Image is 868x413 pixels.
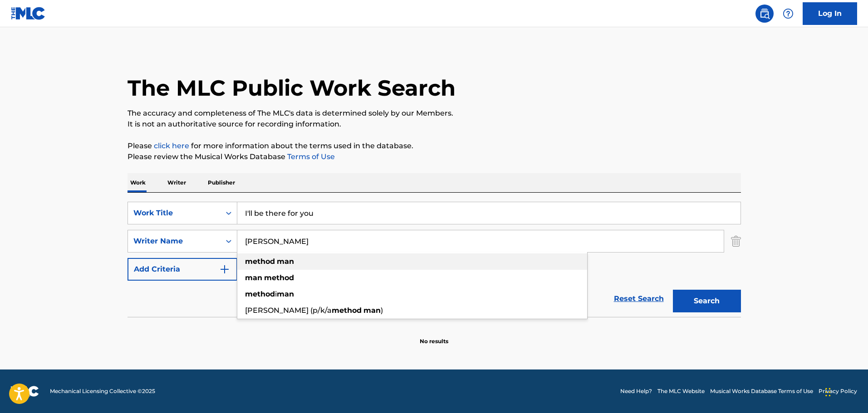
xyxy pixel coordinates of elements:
[673,290,741,312] button: Search
[609,289,668,309] a: Reset Search
[128,151,741,162] p: Please review the Musical Works Database
[275,290,277,298] span: i
[759,8,770,19] img: search
[245,273,262,282] strong: man
[11,7,46,20] img: MLC Logo
[128,119,741,130] p: It is not an authoritative source for recording information.
[277,290,294,298] strong: man
[133,236,215,247] div: Writer Name
[205,173,238,192] p: Publisher
[154,141,189,150] a: click here
[128,74,456,102] h1: The MLC Public Work Search
[219,264,230,275] img: 9d2ae6d4665cec9f34b9.svg
[128,108,741,119] p: The accuracy and completeness of The MLC's data is determined solely by our Members.
[825,379,831,406] div: Drag
[50,387,155,395] span: Mechanical Licensing Collective © 2025
[245,290,275,298] strong: method
[133,208,215,219] div: Work Title
[783,8,794,19] img: help
[128,173,148,192] p: Work
[420,326,448,345] p: No results
[332,306,362,315] strong: method
[245,257,275,266] strong: method
[165,173,189,192] p: Writer
[128,258,237,281] button: Add Criteria
[285,152,335,161] a: Terms of Use
[731,230,741,253] img: Delete Criterion
[381,306,383,315] span: )
[264,273,294,282] strong: method
[755,5,774,23] a: Public Search
[128,141,741,151] p: Please for more information about the terms used in the database.
[277,257,294,266] strong: man
[128,202,741,317] form: Search Form
[823,369,868,413] iframe: Chat Widget
[819,387,857,395] a: Privacy Policy
[620,387,652,395] a: Need Help?
[803,2,857,25] a: Log In
[11,386,39,397] img: logo
[657,387,705,395] a: The MLC Website
[245,306,332,315] span: [PERSON_NAME] (p/k/a
[710,387,813,395] a: Musical Works Database Terms of Use
[779,5,797,23] div: Help
[363,306,381,315] strong: man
